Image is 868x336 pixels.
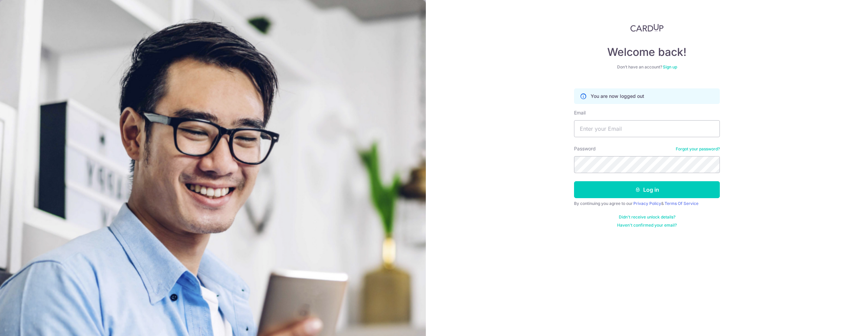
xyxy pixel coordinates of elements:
[665,201,698,206] a: Terms Of Service
[574,45,720,59] h4: Welcome back!
[574,181,720,198] button: Log in
[617,223,677,228] a: Haven't confirmed your email?
[574,109,586,116] label: Email
[633,201,661,206] a: Privacy Policy
[591,93,644,100] p: You are now logged out
[663,64,677,69] a: Sign up
[619,214,675,220] a: Didn't receive unlock details?
[630,24,664,32] img: CardUp Logo
[574,201,720,206] div: By continuing you agree to our &
[676,146,720,152] a: Forgot your password?
[574,145,596,152] label: Password
[574,120,720,137] input: Enter your Email
[574,64,720,70] div: Don’t have an account?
